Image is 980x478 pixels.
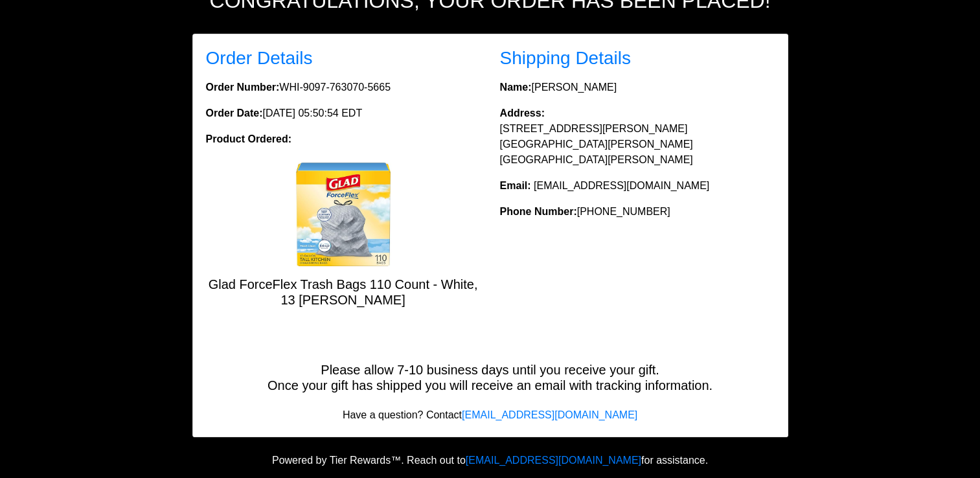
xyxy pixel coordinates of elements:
strong: Name: [500,82,532,93]
span: Powered by Tier Rewards™. Reach out to for assistance. [272,455,708,466]
p: [EMAIL_ADDRESS][DOMAIN_NAME] [500,178,775,194]
strong: Order Date: [206,108,263,119]
strong: Email: [500,180,531,191]
h3: Order Details [206,47,481,69]
strong: Phone Number: [500,206,577,217]
img: Glad ForceFlex Trash Bags 110 Count - White, 13 Gallon [291,163,395,266]
h6: Have a question? Contact [193,409,788,421]
p: [DATE] 05:50:54 EDT [206,106,481,121]
strong: Product Ordered: [206,133,291,144]
a: [EMAIL_ADDRESS][DOMAIN_NAME] [462,409,637,420]
p: [PHONE_NUMBER] [500,204,775,220]
p: [STREET_ADDRESS][PERSON_NAME] [GEOGRAPHIC_DATA][PERSON_NAME] [GEOGRAPHIC_DATA][PERSON_NAME] [500,106,775,168]
p: [PERSON_NAME] [500,80,775,95]
strong: Address: [500,108,545,119]
a: [EMAIL_ADDRESS][DOMAIN_NAME] [466,455,641,466]
h5: Once your gift has shipped you will receive an email with tracking information. [193,378,788,393]
h3: Shipping Details [500,47,775,69]
strong: Order Number: [206,82,280,93]
p: WHI-9097-763070-5665 [206,80,481,95]
h5: Glad ForceFlex Trash Bags 110 Count - White, 13 [PERSON_NAME] [206,277,481,308]
h5: Please allow 7-10 business days until you receive your gift. [193,362,788,378]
